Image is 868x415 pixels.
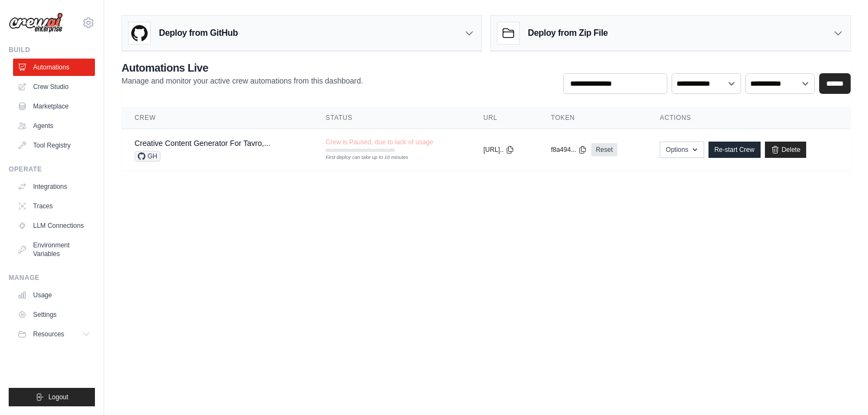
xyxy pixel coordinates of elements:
[13,98,95,115] a: Marketplace
[129,22,150,44] img: GitHub Logo
[48,393,68,401] span: Logout
[709,142,761,158] a: Re-start Crew
[13,117,95,135] a: Agents
[13,286,95,304] a: Usage
[470,107,538,129] th: URL
[13,325,95,343] button: Resources
[325,138,433,146] span: Crew is Paused, due to lack of usage
[13,78,95,95] a: Crew Studio
[591,143,617,156] a: Reset
[13,197,95,215] a: Traces
[135,139,270,148] a: Creative Content Generator For Tavro,...
[9,165,95,174] div: Operate
[647,107,851,129] th: Actions
[9,273,95,282] div: Manage
[159,27,238,40] h3: Deploy from GitHub
[13,306,95,323] a: Settings
[13,217,95,234] a: LLM Connections
[13,137,95,154] a: Tool Registry
[13,59,95,76] a: Automations
[122,107,312,129] th: Crew
[13,178,95,195] a: Integrations
[9,12,63,33] img: Logo
[551,145,587,154] button: f8a494...
[33,330,64,339] span: Resources
[122,60,363,75] h2: Automations Live
[528,27,608,40] h3: Deploy from Zip File
[312,107,470,129] th: Status
[325,154,395,162] div: First deploy can take up to 10 minutes
[9,388,95,406] button: Logout
[538,107,647,129] th: Token
[122,75,363,86] p: Manage and monitor your active crew automations from this dashboard.
[9,46,95,54] div: Build
[13,237,95,263] a: Environment Variables
[765,142,807,158] a: Delete
[135,151,161,162] span: GH
[660,142,704,158] button: Options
